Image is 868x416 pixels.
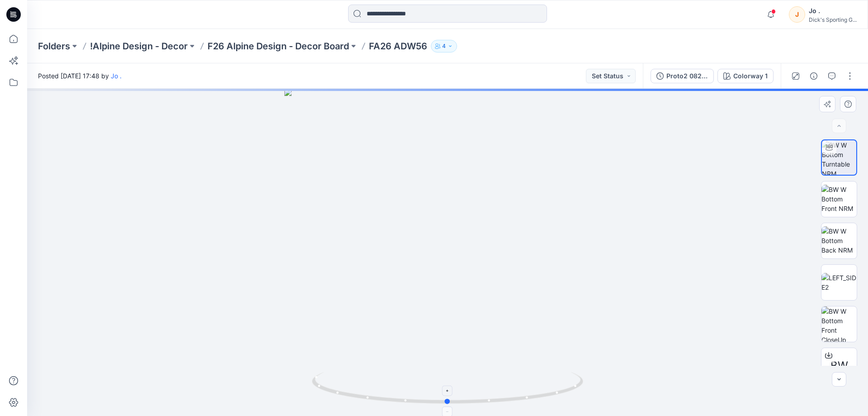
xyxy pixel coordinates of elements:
div: Proto2 082525 [666,71,708,81]
button: Colorway 1 [717,69,774,83]
img: BW W Bottom Front NRM [821,185,857,213]
div: Jo . [809,5,857,16]
button: Details [807,69,821,83]
img: BW W Bottom Back NRM [821,226,857,255]
a: F26 Alpine Design - Decor Board [208,40,349,53]
div: Colorway 1 [733,71,768,81]
img: BW W Bottom Front CloseUp NRM [821,306,857,342]
a: Jo . [111,72,122,80]
span: Posted [DATE] 17:48 by [38,71,122,81]
button: Proto2 082525 [651,69,714,83]
img: BW W Bottom Turntable NRM [822,140,856,175]
p: FA26 ADW56 [369,40,427,53]
button: 4 [431,40,457,53]
span: BW [830,358,848,374]
div: Dick's Sporting G... [809,16,857,23]
img: LEFT_SIDE2 [821,273,857,292]
div: J [789,6,805,23]
a: !Alpine Design - Decor [90,40,188,53]
a: Folders [38,40,70,53]
p: 4 [442,41,446,51]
